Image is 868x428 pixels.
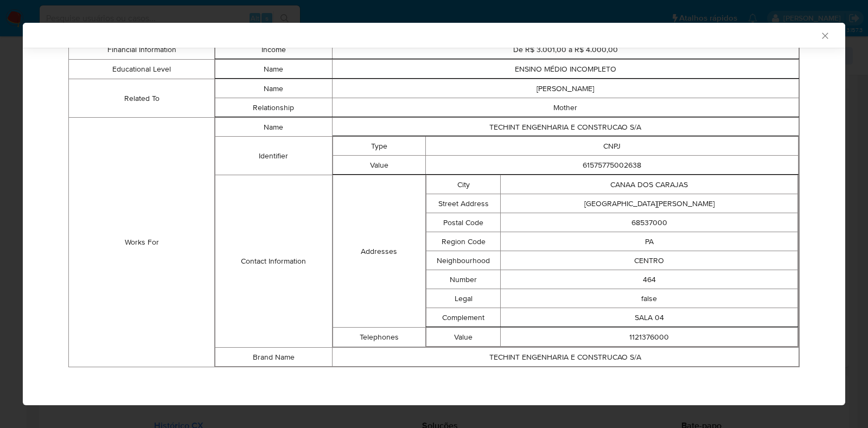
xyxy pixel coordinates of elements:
td: Legal [426,289,501,308]
td: Name [215,118,332,137]
td: De R$ 3.001,00 a R$ 4.000,00 [332,40,799,59]
td: Type [333,137,426,156]
td: Neighbourhood [426,251,501,270]
div: closure-recommendation-modal [23,23,845,405]
td: 464 [501,270,798,289]
td: Relationship [215,98,332,117]
td: Value [426,328,501,347]
td: Telephones [333,328,426,347]
td: Name [215,79,332,98]
td: ENSINO MÉDIO INCOMPLETO [332,60,799,79]
td: Mother [332,98,799,117]
td: CNPJ [426,137,799,156]
td: Identifier [215,137,332,175]
td: 1121376000 [501,328,798,347]
td: City [426,175,501,194]
td: Brand Name [215,348,332,367]
td: 68537000 [501,213,798,232]
td: CANAA DOS CARAJAS [501,175,798,194]
td: Street Address [426,194,501,213]
td: false [501,289,798,308]
td: Related To [69,79,215,118]
td: PA [501,232,798,251]
td: TECHINT ENGENHARIA E CONSTRUCAO S/A [332,118,799,137]
td: TECHINT ENGENHARIA E CONSTRUCAO S/A [332,348,799,367]
td: [GEOGRAPHIC_DATA][PERSON_NAME] [501,194,798,213]
td: Region Code [426,232,501,251]
td: Addresses [333,175,426,328]
td: 61575775002638 [426,156,799,175]
td: Number [426,270,501,289]
td: Works For [69,118,215,367]
td: Contact Information [215,175,332,348]
td: Income [215,40,332,59]
td: Postal Code [426,213,501,232]
td: Educational Level [69,60,215,79]
td: Name [215,60,332,79]
td: Value [333,156,426,175]
td: [PERSON_NAME] [332,79,799,98]
td: CENTRO [501,251,798,270]
td: SALA 04 [501,308,798,327]
td: Financial Information [69,40,215,60]
button: Fechar a janela [820,30,829,40]
td: Complement [426,308,501,327]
